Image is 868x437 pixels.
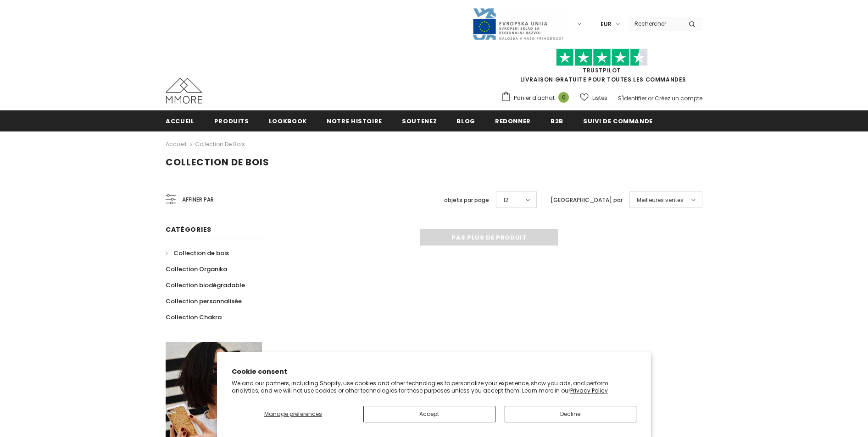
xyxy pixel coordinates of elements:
[551,196,623,205] label: [GEOGRAPHIC_DATA] par
[648,94,653,102] span: or
[505,406,637,422] button: Decline
[592,93,607,103] span: Listes
[637,196,684,205] span: Meilleures ventes
[503,196,508,205] span: 12
[166,156,269,169] span: Collection de bois
[166,245,229,261] a: Collection de bois
[551,110,563,131] a: B2B
[214,117,249,126] span: Produits
[166,293,242,309] a: Collection personnalisée
[173,249,229,257] span: Collection de bois
[618,94,646,102] a: S'identifier
[601,20,612,29] span: EUR
[629,17,682,30] input: Search Site
[269,110,307,131] a: Lookbook
[655,94,702,102] a: Créez un compte
[166,139,186,150] a: Accueil
[570,387,608,394] a: Privacy Policy
[166,313,222,322] span: Collection Chakra
[166,297,242,306] span: Collection personnalisée
[558,92,569,103] span: 0
[556,49,648,66] img: Faites confiance aux étoiles pilotes
[166,225,211,234] span: Catégories
[269,117,307,126] span: Lookbook
[444,196,489,205] label: objets par page
[166,78,202,104] img: Cas MMORE
[166,265,227,273] span: Collection Organika
[214,110,249,131] a: Produits
[182,195,214,205] span: Affiner par
[501,53,702,83] span: LIVRAISON GRATUITE POUR TOUTES LES COMMANDES
[501,91,573,105] a: Panier d'achat 0
[232,380,636,394] p: We and our partners, including Shopify, use cookies and other technologies to personalize your ex...
[232,367,636,377] h2: Cookie consent
[232,406,354,422] button: Manage preferences
[583,66,621,74] a: TrustPilot
[580,90,607,106] a: Listes
[402,110,437,131] a: soutenez
[551,117,563,126] span: B2B
[166,110,195,131] a: Accueil
[495,110,531,131] a: Redonner
[402,117,437,126] span: soutenez
[456,117,475,126] span: Blog
[472,20,564,27] a: Javni Razpis
[456,110,475,131] a: Blog
[363,406,495,422] button: Accept
[195,140,245,148] a: Collection de bois
[472,7,564,41] img: Javni Razpis
[514,93,555,103] span: Panier d'achat
[495,117,531,126] span: Redonner
[166,309,222,325] a: Collection Chakra
[166,277,245,293] a: Collection biodégradable
[327,117,382,126] span: Notre histoire
[166,117,195,126] span: Accueil
[166,281,245,290] span: Collection biodégradable
[327,110,382,131] a: Notre histoire
[166,261,227,277] a: Collection Organika
[264,410,322,418] span: Manage preferences
[583,110,653,131] a: Suivi de commande
[583,117,653,126] span: Suivi de commande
